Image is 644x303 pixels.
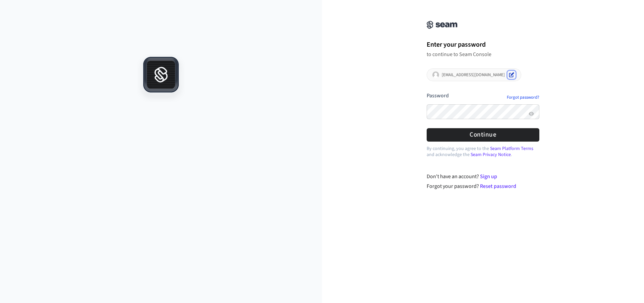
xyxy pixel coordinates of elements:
[427,51,539,58] p: to continue to Seam Console
[480,183,516,190] a: Reset password
[490,145,533,152] a: Seam Platform Terms
[442,72,505,78] p: [EMAIL_ADDRESS][DOMAIN_NAME]
[507,71,516,79] button: Edit
[471,151,511,158] a: Seam Privacy Notice
[427,92,449,99] label: Password
[427,172,540,181] div: Don't have an account?
[507,95,539,100] a: Forgot password?
[427,40,539,50] h1: Enter your password
[427,182,540,190] div: Forgot your password?
[427,128,539,141] button: Continue
[427,146,539,158] p: By continuing, you agree to the and acknowledge the .
[480,173,497,180] a: Sign up
[527,110,535,118] button: Show password
[427,21,458,29] img: Seam Console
